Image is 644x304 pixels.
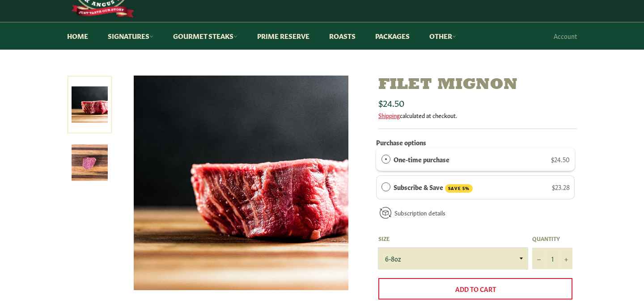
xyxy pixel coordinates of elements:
a: Subscription details [394,208,445,217]
span: $24.50 [551,155,570,164]
button: Increase item quantity by one [559,248,572,269]
a: Shipping [378,111,400,119]
a: Home [58,22,97,50]
img: Filet Mignon [72,144,108,181]
label: One-time purchase [394,154,449,164]
a: Account [549,23,581,49]
label: Quantity [532,235,572,242]
span: SAVE 5% [445,184,473,193]
a: Packages [366,22,419,50]
span: $24.50 [378,96,404,109]
label: Size [378,235,528,242]
a: Gourmet Steaks [164,22,246,50]
span: Add to Cart [455,284,496,293]
span: $23.28 [552,182,570,191]
a: Prime Reserve [248,22,318,50]
div: calculated at checkout. [378,111,577,119]
div: Subscribe & Save [381,182,390,192]
button: Add to Cart [378,278,572,300]
label: Subscribe & Save [394,182,473,193]
h1: Filet Mignon [378,76,577,95]
a: Roasts [320,22,364,50]
button: Reduce item quantity by one [532,248,546,269]
div: One-time purchase [381,154,390,164]
label: Purchase options [376,138,426,147]
a: Other [420,22,465,50]
img: Filet Mignon [134,76,348,290]
a: Signatures [99,22,162,50]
